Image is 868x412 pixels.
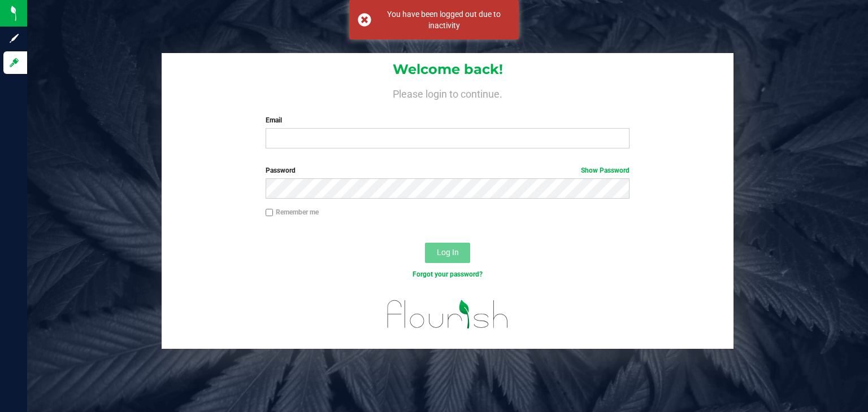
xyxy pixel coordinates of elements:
[162,62,734,77] h1: Welcome back!
[8,57,20,68] inline-svg: Log in
[8,33,20,44] inline-svg: Sign up
[437,248,459,257] span: Log In
[425,243,470,263] button: Log In
[581,166,630,174] a: Show Password
[266,115,630,125] label: Email
[266,207,319,217] label: Remember me
[377,8,510,31] div: You have been logged out due to inactivity
[376,291,519,337] img: flourish_logo.svg
[266,209,274,217] input: Remember me
[162,86,734,99] h4: Please login to continue.
[413,270,483,278] a: Forgot your password?
[266,166,296,174] span: Password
